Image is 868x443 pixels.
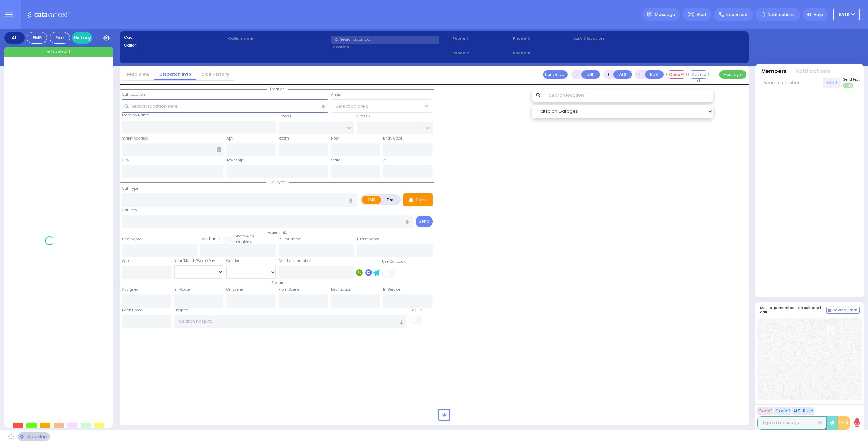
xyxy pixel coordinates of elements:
[362,196,381,204] label: EMS
[761,68,787,75] button: Members
[833,308,858,313] span: Internal Chat
[264,230,291,235] span: Patient info
[768,12,795,18] span: Notifications
[331,136,339,141] label: Floor
[122,71,154,77] a: Map View
[795,68,830,75] button: Notifications
[122,158,129,163] label: City
[174,258,223,264] div: Year/Month/Week/Day
[266,180,289,185] span: Call type
[843,82,854,89] label: Turn off text
[826,307,860,314] button: Internal Chat
[47,48,70,55] span: + New call
[174,287,190,292] label: En Route
[513,36,571,41] span: Phone 3
[174,315,407,328] input: Search hospital
[154,71,196,77] a: Dispatch info
[122,237,141,242] label: First Name
[726,12,748,18] span: Important
[122,113,149,118] label: Location Name
[415,196,428,203] p: Tone
[774,407,791,415] button: Code 2
[331,36,439,44] input: Search a contact
[331,158,340,163] label: State
[814,12,823,18] span: Help
[267,87,288,92] span: Location
[279,258,311,264] label: Call back number
[226,158,243,163] label: Township
[760,306,826,314] h5: Message members on selected call
[416,216,433,227] button: Send
[122,186,138,191] label: Call Type
[72,32,92,44] a: History
[122,208,137,213] label: Call Info
[268,280,287,285] span: Status
[235,239,252,244] span: members
[409,308,422,313] label: Pick up
[655,11,675,18] span: Message
[124,42,225,48] label: Caller:
[452,50,511,56] span: Phone 2
[196,71,234,77] a: Call History
[122,258,129,264] label: Age
[174,308,189,313] label: Hospital
[226,287,243,292] label: On Scene
[760,78,823,88] input: Search member
[792,407,814,415] button: ALS-Rush
[27,10,72,19] img: Logo
[331,92,341,97] label: Areas
[200,236,220,242] label: Last Name
[217,147,221,152] span: Other building occupants
[124,35,225,40] label: Cad:
[382,259,406,264] label: Use Callback
[545,89,714,102] input: Search location
[4,32,25,44] div: All
[228,36,329,41] label: Caller name
[50,32,70,44] div: Fire
[383,287,400,292] label: In Service
[331,287,351,292] label: Destination
[235,234,254,239] small: Share with
[331,44,450,50] label: Location
[226,136,233,141] label: Apt
[122,308,142,313] label: Back Home
[828,309,831,312] img: comment-alt.png
[666,70,687,79] button: Code-1
[719,70,746,79] button: Message
[647,12,652,17] img: message.svg
[18,432,50,441] div: See map
[843,77,860,82] span: Send text
[697,12,707,18] span: Alert
[383,158,388,163] label: ZIP
[279,114,291,119] label: Cross 1
[613,70,632,79] button: ALS
[513,50,571,56] span: Phone 4
[336,103,368,110] span: Select an area
[757,407,773,415] button: Code 1
[357,114,371,119] label: Cross 2
[279,287,299,292] label: From Scene
[573,36,659,41] label: Last 3 location
[122,99,328,112] input: Search location here
[383,136,402,141] label: Entry Code
[357,237,379,242] label: P Last Name
[122,287,139,292] label: Assigned
[645,70,664,79] button: BUS
[279,136,289,141] label: Room
[452,36,511,41] span: Phone 1
[833,8,860,21] button: KY18
[543,70,568,79] button: Transfer call
[122,136,148,141] label: Street Address
[688,70,709,79] button: Covered
[122,92,145,97] label: Call Location
[839,12,849,18] span: KY18
[226,258,239,264] label: Gender
[381,196,400,204] label: Fire
[581,70,600,79] button: UNIT
[27,32,47,44] div: EMS
[279,237,301,242] label: P First Name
